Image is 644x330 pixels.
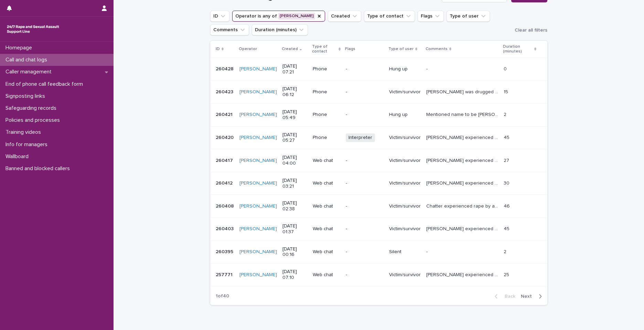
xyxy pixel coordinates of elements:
p: - [426,65,429,72]
p: - [346,272,384,278]
p: Victim/survivor [389,203,421,209]
p: Victim/survivor [389,226,421,232]
button: ID [210,11,229,22]
p: Type of user [388,45,414,53]
p: 260420 [216,133,235,141]
p: 46 [504,202,511,209]
p: [DATE] 00:16 [282,246,307,258]
p: - [346,180,384,186]
tr: 260428260428 [PERSON_NAME] [DATE] 07:21Phone-Hung up-- 00 [210,58,547,81]
span: Clear all filters [515,28,547,33]
p: ID [216,45,220,53]
tr: 260421260421 [PERSON_NAME] [DATE] 05:49Phone-Hung upMentioned name to be [PERSON_NAME]Mentioned n... [210,103,547,126]
a: [PERSON_NAME] [239,112,277,118]
p: 260412 [216,179,234,186]
p: Web chat [313,180,340,186]
a: [PERSON_NAME] [239,226,277,232]
p: End of phone call feedback form [3,81,88,87]
p: Phone [313,135,340,141]
p: Web chat [313,249,340,255]
p: 260421 [216,110,234,118]
button: Type of user [447,11,490,22]
p: 45 [504,225,511,232]
p: Silent [389,249,421,255]
tr: 260420260420 [PERSON_NAME] [DATE] 05:27PhoneInterpreterVictim/survivor[PERSON_NAME] experienced r... [210,126,547,149]
span: Back [501,294,515,299]
p: 25 [504,271,511,278]
p: Krissia was drugged and raped by her friend few days ago. Her feelings were explored and validated. [426,88,500,95]
p: 30 [504,179,511,186]
p: Training videos [3,129,46,135]
p: Phone [313,112,340,118]
a: [PERSON_NAME] [239,89,277,95]
p: Victim/survivor [389,180,421,186]
p: 260395 [216,248,235,255]
p: 257771 [216,271,234,278]
p: Web chat [313,272,340,278]
p: Caller management [3,69,57,75]
p: - [346,158,384,164]
p: Phone [313,89,340,95]
button: Duration (minutes) [252,24,308,35]
a: [PERSON_NAME] [239,249,277,255]
tr: 260417260417 [PERSON_NAME] [DATE] 04:00Web chat-Victim/survivor[PERSON_NAME] experienced sexual a... [210,149,547,172]
p: Chanelle experienced sexual assault by a man she knew in 2017, signposted to a rape crisis center... [426,156,500,164]
p: 1 of 40 [210,288,235,305]
p: [DATE] 07:21 [282,63,307,75]
tr: 260395260395 [PERSON_NAME] [DATE] 00:16Web chat-Silent-- 22 [210,240,547,263]
p: Web chat [313,158,340,164]
button: Type of contact [364,11,415,22]
a: [PERSON_NAME] [239,158,277,164]
button: Operator [232,11,325,22]
tr: 260423260423 [PERSON_NAME] [DATE] 06:12Phone-Victim/survivor[PERSON_NAME] was drugged and raped b... [210,81,547,104]
p: - [346,89,384,95]
p: [DATE] 01:37 [282,223,307,235]
p: Comments [426,45,448,53]
p: [DATE] 04:00 [282,155,307,166]
p: 0 [504,65,508,72]
p: 45 [504,133,511,141]
p: Operator [239,45,257,53]
p: Aisha experienced child-on-child sexual abuse at the age of 14 by a 14 years old boy. She also ex... [426,225,500,232]
p: Policies and processes [3,117,65,123]
p: Victim/survivor [389,272,421,278]
p: Victim/survivor [389,158,421,164]
p: 260423 [216,88,235,95]
p: Created [282,45,298,53]
p: - [346,203,384,209]
p: 260428 [216,65,235,72]
p: [DATE] 06:12 [282,86,307,98]
p: 260417 [216,156,234,164]
tr: 260403260403 [PERSON_NAME] [DATE] 01:37Web chat-Victim/survivor[PERSON_NAME] experienced child-on... [210,217,547,240]
a: [PERSON_NAME] [239,203,277,209]
p: Web chat [313,226,340,232]
p: Wallboard [3,153,34,160]
a: [PERSON_NAME] [239,66,277,72]
tr: 260408260408 [PERSON_NAME] [DATE] 02:38Web chat-Victim/survivorChatter experienced rape by a stra... [210,195,547,218]
a: [PERSON_NAME] [239,180,277,186]
button: Back [489,293,518,299]
img: rhQMoQhaT3yELyF149Cw [6,22,61,36]
p: Chatter experienced rape by a stranger at the age of 17, he was way older than her. Her feelings ... [426,202,500,209]
p: Victim/survivor [389,89,421,95]
p: [DATE] 02:38 [282,200,307,212]
button: Next [518,293,547,299]
p: 15 [504,88,509,95]
p: 260408 [216,202,235,209]
p: Homepage [3,45,37,51]
p: Olivia experienced workplace sexual assault, definition of sexual assault and harassments where e... [426,271,500,278]
tr: 260412260412 [PERSON_NAME] [DATE] 03:21Web chat-Victim/survivor[PERSON_NAME] experienced work pla... [210,172,547,195]
p: Type of contact [312,43,337,56]
p: [DATE] 03:21 [282,178,307,189]
p: Banned and blocked callers [3,165,75,172]
p: [DATE] 05:49 [282,109,307,121]
span: Interpreter [346,133,375,142]
p: Web chat [313,203,340,209]
p: - [346,112,384,118]
button: Flags [418,11,444,22]
p: Victim/survivor [389,135,421,141]
p: Call and chat logs [3,57,53,63]
button: Comments [210,24,249,35]
a: [PERSON_NAME] [239,135,277,141]
a: [PERSON_NAME] [239,272,277,278]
